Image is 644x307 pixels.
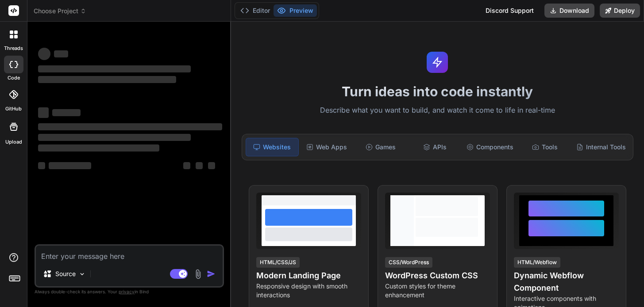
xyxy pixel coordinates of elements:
div: Games [355,138,407,156]
div: CSS/WordPress [385,257,432,268]
button: Deploy [600,4,640,18]
span: ‌ [38,162,45,169]
span: ‌ [38,123,222,130]
p: Custom styles for theme enhancement [385,282,490,299]
div: Web Apps [301,138,353,156]
span: ‌ [54,50,68,57]
img: Pick Models [78,270,86,278]
div: HTML/CSS/JS [256,257,300,268]
button: Preview [274,4,317,17]
img: attachment [193,269,203,279]
span: ‌ [38,65,191,72]
div: APIs [409,138,461,156]
h4: WordPress Custom CSS [385,269,490,282]
span: ‌ [208,162,215,169]
div: Components [463,138,517,156]
label: GitHub [5,105,22,113]
p: Always double-check its answers. Your in Bind [35,288,224,296]
h4: Dynamic Webflow Component [514,269,619,294]
span: ‌ [38,76,176,83]
div: HTML/Webflow [514,257,560,268]
h1: Turn ideas into code instantly [236,83,639,99]
span: ‌ [196,162,203,169]
img: icon [207,269,216,278]
p: Responsive design with smooth interactions [256,282,361,299]
span: Choose Project [34,7,86,15]
span: ‌ [38,134,191,141]
div: Discord Support [480,4,539,18]
div: Tools [519,138,571,156]
span: ‌ [183,162,190,169]
span: ‌ [49,162,91,169]
p: Source [55,269,76,278]
button: Editor [237,4,274,17]
h4: Modern Landing Page [256,269,361,282]
span: ‌ [38,48,50,60]
span: ‌ [38,107,49,118]
div: Websites [246,138,299,156]
p: Describe what you want to build, and watch it come to life in real-time [236,105,639,116]
span: ‌ [52,109,81,116]
span: ‌ [38,144,159,152]
span: privacy [119,289,135,294]
label: threads [4,45,23,52]
label: code [8,74,20,82]
button: Download [544,4,594,18]
div: Internal Tools [573,138,629,156]
label: Upload [5,138,22,146]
